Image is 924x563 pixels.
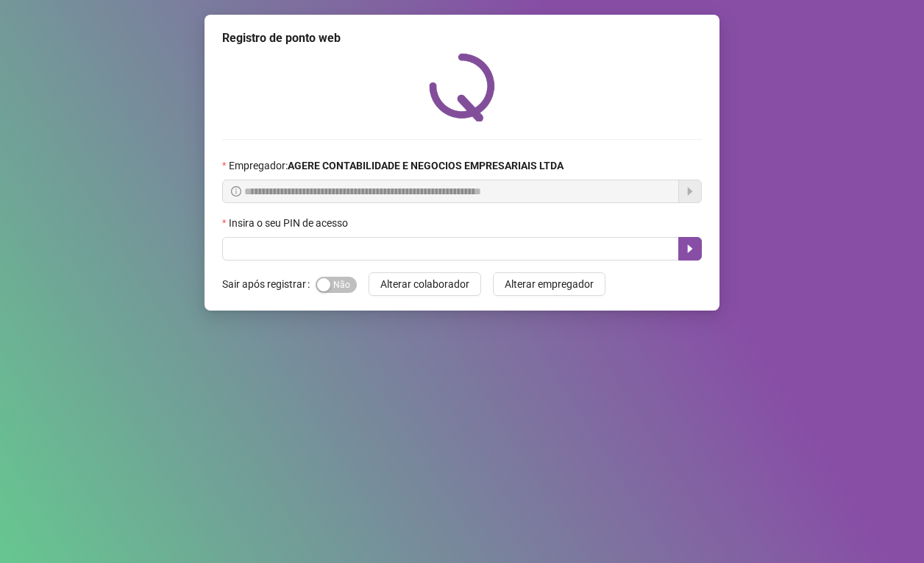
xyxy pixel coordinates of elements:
[229,157,564,174] span: Empregador :
[288,160,564,171] strong: AGERE CONTABILIDADE E NEGOCIOS EMPRESARIAIS LTDA
[493,272,605,296] button: Alterar empregador
[222,272,316,296] label: Sair após registrar
[380,276,469,292] span: Alterar colaborador
[369,272,481,296] button: Alterar colaborador
[505,276,594,292] span: Alterar empregador
[231,186,241,196] span: info-circle
[684,243,696,255] span: caret-right
[222,215,358,231] label: Insira o seu PIN de acesso
[222,29,702,47] div: Registro de ponto web
[429,53,495,121] img: QRPoint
